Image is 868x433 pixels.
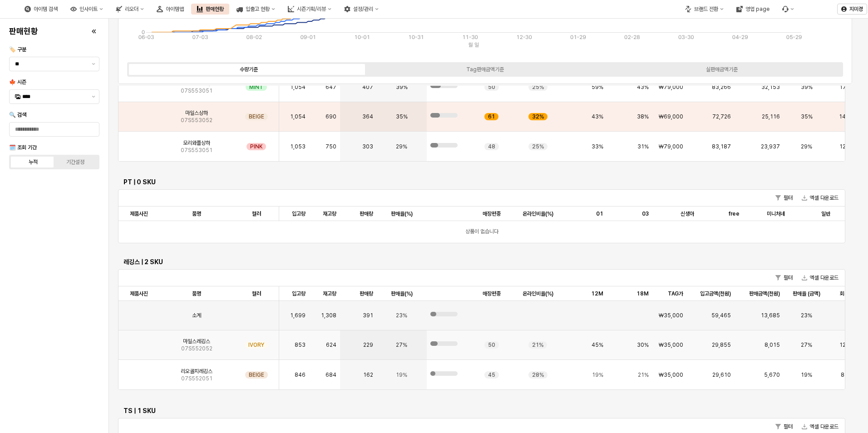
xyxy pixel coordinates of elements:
span: 29% [801,143,812,150]
span: 407 [362,84,373,91]
div: 설정/관리 [353,6,373,12]
span: 39% [396,84,408,91]
span: 83,187 [712,143,731,150]
span: 33% [592,143,603,150]
span: 판매량 [360,290,373,297]
button: 설정/관리 [339,4,384,15]
button: 리오더 [110,4,149,15]
span: TAG가 [668,290,683,297]
span: 🏷️ 구분 [9,46,26,53]
label: 기간설정 [54,158,97,166]
span: ₩69,000 [659,113,683,120]
span: 판매율(%) [391,290,413,297]
span: 30% [637,341,649,349]
span: 1,699 [290,312,306,319]
span: 229 [363,341,373,349]
div: 브랜드 전환 [694,6,718,12]
span: 647 [325,84,336,91]
span: 29,610 [712,371,731,379]
span: 입고량 [292,290,306,297]
span: 18M [636,290,649,297]
h6: TS | 1 SKU [123,407,840,415]
span: 1,054 [290,84,306,91]
span: ₩79,000 [659,143,683,150]
span: 45 [488,371,495,379]
span: 신생아 [681,210,694,217]
span: 143% [839,113,854,120]
button: 필터 [772,421,796,432]
span: 입고금액(천원) [700,290,731,297]
span: 50 [488,341,495,349]
span: 38% [637,113,649,120]
span: 61 [488,113,495,120]
div: 아이템맵 [151,4,189,15]
span: 27% [801,341,812,349]
span: 25% [532,84,544,91]
span: 72,726 [712,113,731,120]
span: 21% [532,341,543,349]
span: IVORY [248,341,264,349]
span: 853 [295,341,306,349]
span: 미니처네 [767,210,785,217]
span: 28% [532,371,544,379]
button: 판매현황 [191,4,229,15]
span: 01 [596,210,603,217]
div: 영업 page [745,6,769,12]
span: 1,308 [321,312,336,319]
span: 23% [801,312,812,319]
span: 303 [362,143,373,150]
span: 127% [839,143,854,150]
span: 모리와플상하 [183,139,210,147]
span: 마일스상하 [185,109,208,117]
label: 실판매금액기준 [603,65,840,74]
span: 750 [325,143,336,150]
span: 19% [801,371,812,379]
span: 03 [642,210,649,217]
span: 43% [637,84,649,91]
span: 매장편중 [483,210,501,217]
span: 23,937 [761,143,780,150]
span: 21% [638,371,649,379]
button: 엑셀 다운로드 [798,192,842,203]
span: 50 [488,84,495,91]
span: 회수율 [840,290,853,297]
button: 엑셀 다운로드 [798,272,842,283]
span: 23% [396,312,407,319]
span: 🔍 검색 [9,112,26,118]
span: 판매금액(천원) [749,290,780,297]
span: 59% [592,84,603,91]
span: 컬러 [252,210,261,217]
span: 690 [325,113,336,120]
h6: 레깅스 | 2 SKU [123,258,840,266]
span: 25% [532,143,544,150]
div: Tag판매금액기준 [466,66,504,73]
span: 43% [592,113,603,120]
span: 판매량 [360,210,373,217]
span: 07S553051 [181,147,212,154]
div: 아이템 검색 [19,4,63,15]
span: 8,015 [764,341,780,349]
button: 엑셀 다운로드 [798,421,842,432]
span: 32,153 [761,84,780,91]
span: 31% [637,143,649,150]
span: 입고량 [292,210,306,217]
span: 재고량 [323,210,336,217]
span: 25,116 [762,113,780,120]
span: 소계 [192,312,201,319]
button: 지미경 [837,4,867,15]
span: 마일스레깅스 [183,338,210,345]
span: BEIGE [249,113,264,120]
div: Menu item 6 [777,4,799,15]
span: 제품사진 [130,290,148,297]
h4: 판매현황 [9,27,38,36]
div: 실판매금액기준 [706,66,738,73]
div: 영업 page [731,4,775,15]
span: ₩35,000 [659,312,683,319]
span: 39% [801,84,813,91]
button: 브랜드 전환 [680,4,729,15]
label: 수량기준 [130,65,367,74]
button: 제안 사항 표시 [88,90,99,103]
span: 684 [325,371,336,379]
div: 판매현황 [206,6,224,12]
